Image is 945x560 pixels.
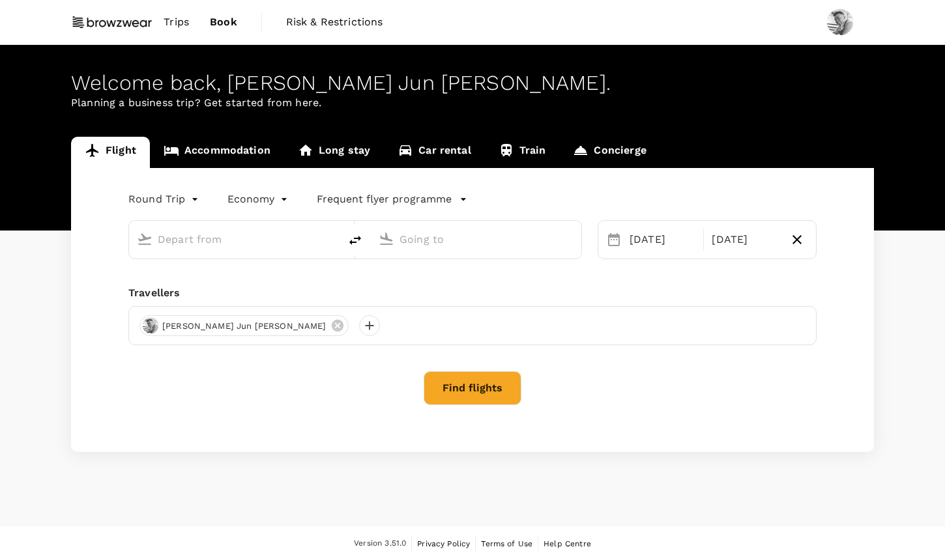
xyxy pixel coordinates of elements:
p: Planning a business trip? Get started from here. [71,95,874,111]
span: Privacy Policy [417,539,470,548]
a: Car rental [384,137,485,168]
span: Trips [164,14,189,30]
div: [DATE] [624,227,701,253]
p: Frequent flyer programme [317,191,452,207]
a: Accommodation [150,137,284,168]
span: Book [210,14,237,30]
span: Version 3.51.0 [354,537,406,550]
span: Risk & Restrictions [286,14,383,30]
img: Yong Jun Joel Yip [827,9,853,35]
div: Travellers [128,285,817,301]
button: Open [572,238,575,240]
button: Frequent flyer programme [317,191,467,207]
div: Economy [227,189,291,210]
input: Depart from [158,229,312,249]
button: Open [330,238,333,240]
button: Find flights [424,371,521,405]
div: Round Trip [128,189,201,210]
input: Going to [400,229,554,249]
a: Long stay [284,137,384,168]
div: [DATE] [706,227,783,253]
a: Flight [71,137,150,168]
a: Privacy Policy [417,537,470,551]
button: delete [340,225,371,256]
a: Train [485,137,560,168]
a: Concierge [559,137,660,168]
span: Help Centre [544,539,591,548]
a: Help Centre [544,537,591,551]
span: Terms of Use [481,539,532,548]
img: Browzwear Solutions Pte Ltd [71,8,153,36]
div: Welcome back , [PERSON_NAME] Jun [PERSON_NAME] . [71,71,874,95]
span: [PERSON_NAME] Jun [PERSON_NAME] [154,320,334,333]
div: [PERSON_NAME] Jun [PERSON_NAME] [139,315,349,336]
img: avatar-66cf426a2bd72.png [143,318,158,333]
a: Terms of Use [481,537,532,551]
